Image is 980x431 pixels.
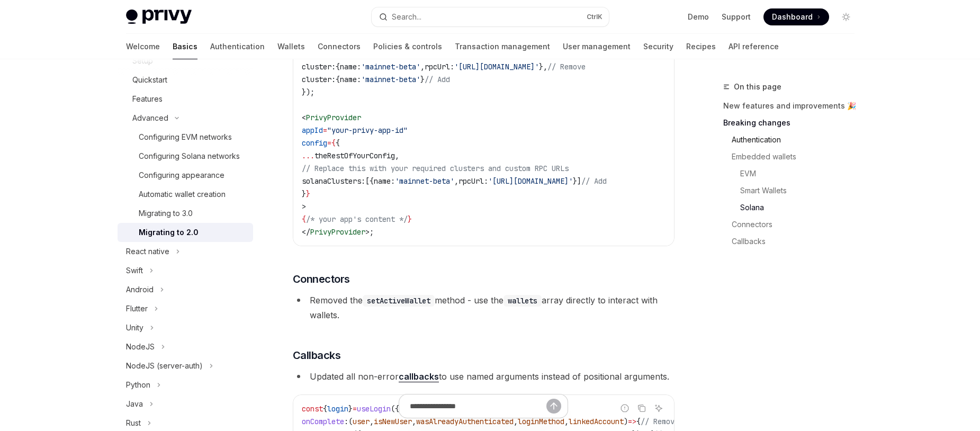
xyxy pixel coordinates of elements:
div: Advanced [132,112,168,124]
a: Migrating to 3.0 [118,204,253,223]
div: Configuring appearance [139,169,224,182]
div: Configuring Solana networks [139,150,240,163]
span: appId [302,125,323,135]
span: PrivyProvider [306,113,361,122]
span: config [302,138,327,148]
a: EVM [723,165,863,182]
a: Connectors [723,216,863,233]
div: Configuring EVM networks [139,131,232,143]
div: Migrating to 3.0 [139,207,193,220]
a: Wallets [277,34,305,59]
a: Migrating to 2.0 [118,223,253,242]
div: Quickstart [132,74,167,86]
div: Unity [126,321,143,334]
a: API reference [729,34,779,59]
a: Solana [723,199,863,216]
div: Automatic wallet creation [139,188,226,201]
div: Swift [126,264,143,277]
span: , [420,62,425,71]
span: On this page [734,80,781,93]
span: /* your app's content */ [306,214,408,224]
span: 'mainnet-beta' [361,62,420,71]
button: Toggle Java section [118,394,253,414]
a: New features and improvements 🎉 [723,97,863,114]
span: = [323,125,327,135]
div: React native [126,245,169,258]
a: Demo [688,12,709,22]
span: Connectors [293,272,350,286]
button: Toggle NodeJS section [118,337,253,356]
span: > [365,227,370,237]
span: "your-privy-app-id" [327,125,408,135]
div: Rust [126,417,141,429]
span: '[URL][DOMAIN_NAME]' [488,176,573,186]
span: = [327,138,331,148]
span: // Remove [547,62,586,71]
span: { [302,214,306,224]
span: cluster: [302,62,336,71]
div: Flutter [126,302,148,315]
span: Callbacks [293,348,341,363]
a: User management [563,34,631,59]
a: Welcome [126,34,160,59]
span: [{ [365,176,374,186]
div: NodeJS (server-auth) [126,360,203,372]
span: name: [340,62,361,71]
a: Support [722,12,751,22]
button: Toggle Python section [118,375,253,394]
span: ... [302,151,314,160]
a: Configuring appearance [118,166,253,185]
span: '[URL][DOMAIN_NAME]' [454,62,539,71]
span: }] [573,176,581,186]
span: 'mainnet-beta' [395,176,454,186]
a: Authentication [723,131,863,148]
span: , [454,176,458,186]
button: Toggle NodeJS (server-auth) section [118,356,253,375]
span: // Replace this with your required clusters and custom RPC URLs [302,164,569,173]
button: Send message [546,399,561,414]
div: Features [132,93,163,105]
code: setActiveWallet [363,295,435,307]
code: wallets [504,295,542,307]
span: } [306,189,310,199]
span: { [331,138,336,148]
div: Search... [392,11,421,23]
span: < [302,113,306,122]
img: light logo [126,10,192,24]
a: Configuring Solana networks [118,147,253,166]
div: Migrating to 2.0 [139,226,199,239]
div: NodeJS [126,340,155,353]
a: Security [643,34,673,59]
span: Ctrl K [587,13,603,21]
span: , [395,151,399,160]
button: Toggle Flutter section [118,299,253,318]
button: Toggle dark mode [838,8,855,25]
span: name: [340,75,361,84]
span: // Add [581,176,607,186]
span: rpcUrl: [425,62,454,71]
span: } [302,189,306,199]
a: Basics [173,34,197,59]
a: Connectors [318,34,361,59]
span: { [336,138,340,148]
span: }, [539,62,547,71]
button: Toggle Unity section [118,318,253,337]
span: Dashboard [772,12,813,22]
span: } [408,214,412,224]
a: Recipes [686,34,716,59]
a: Features [118,89,253,109]
span: name: [374,176,395,186]
button: Toggle React native section [118,242,253,261]
span: // Add [425,75,450,84]
span: cluster: [302,75,336,84]
li: Updated all non-error to use named arguments instead of positional arguments. [293,369,675,384]
button: Open search [372,7,609,26]
span: > [302,202,306,211]
a: Configuring EVM networks [118,128,253,147]
a: Transaction management [455,34,550,59]
input: Ask a question... [410,394,546,418]
span: 'mainnet-beta' [361,75,420,84]
span: } [420,75,425,84]
a: Policies & controls [373,34,442,59]
span: }); [302,87,314,97]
